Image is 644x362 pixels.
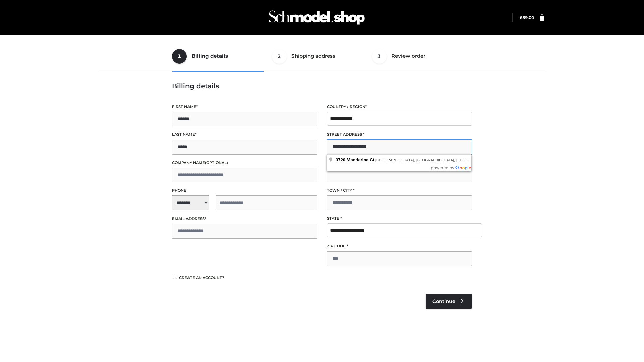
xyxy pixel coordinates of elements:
label: Town / City [327,187,472,194]
label: Country / Region [327,104,472,110]
img: Schmodel Admin 964 [266,4,367,31]
a: £89.00 [520,15,534,20]
label: Street address [327,131,472,138]
input: Create an account? [172,275,178,279]
span: (optional) [205,160,228,165]
label: First name [172,104,317,110]
label: State [327,215,472,222]
a: Continue [426,294,472,309]
bdi: 89.00 [520,15,534,20]
span: Manderina Ct [347,157,374,162]
span: 3720 [336,157,345,162]
label: Email address [172,216,317,222]
label: Company name [172,160,317,166]
label: ZIP Code [327,243,472,249]
h3: Billing details [172,82,472,90]
span: [GEOGRAPHIC_DATA], [GEOGRAPHIC_DATA], [GEOGRAPHIC_DATA] [375,158,495,162]
span: Create an account? [179,275,224,280]
label: Last name [172,131,317,138]
label: Phone [172,187,317,194]
span: £ [520,15,522,20]
span: Continue [432,298,455,304]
